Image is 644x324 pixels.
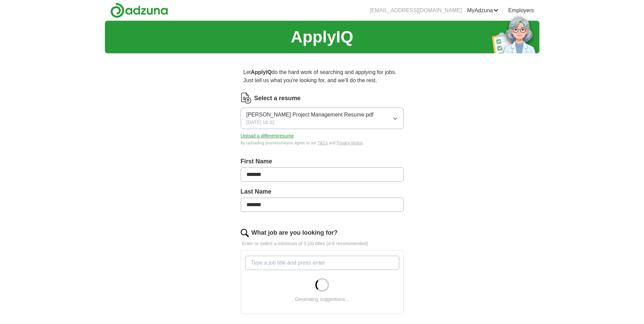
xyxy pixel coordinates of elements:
[317,141,328,145] a: T&Cs
[467,6,498,15] a: MyAdzuna
[245,256,399,270] input: Type a job title and press enter
[246,119,275,126] span: [DATE] 18:32
[241,108,404,129] button: [PERSON_NAME] Project Management Resume.pdf[DATE] 18:32
[241,140,404,146] div: By uploading your resume you agree to our and .
[241,157,404,166] label: First Name
[291,25,353,49] h1: ApplyIQ
[241,187,404,196] label: Last Name
[241,240,404,247] p: Enter or select a minimum of 3 job titles (4-8 recommended)
[246,111,373,119] span: [PERSON_NAME] Project Management Resume.pdf
[251,69,272,75] strong: ApplyIQ
[110,3,168,18] img: Adzuna logo
[241,93,252,104] img: CV Icon
[241,66,404,87] p: Let do the hard work of searching and applying for jobs. Just tell us what you're looking for, an...
[252,228,338,237] label: What job are you looking for?
[241,132,294,140] button: Upload a differentresume
[508,6,534,15] a: Employers
[254,94,301,103] label: Select a resume
[337,141,363,145] a: Privacy Notice
[370,6,462,15] li: [EMAIL_ADDRESS][DOMAIN_NAME]
[295,296,349,303] div: Generating suggestions...
[241,229,249,237] img: search.png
